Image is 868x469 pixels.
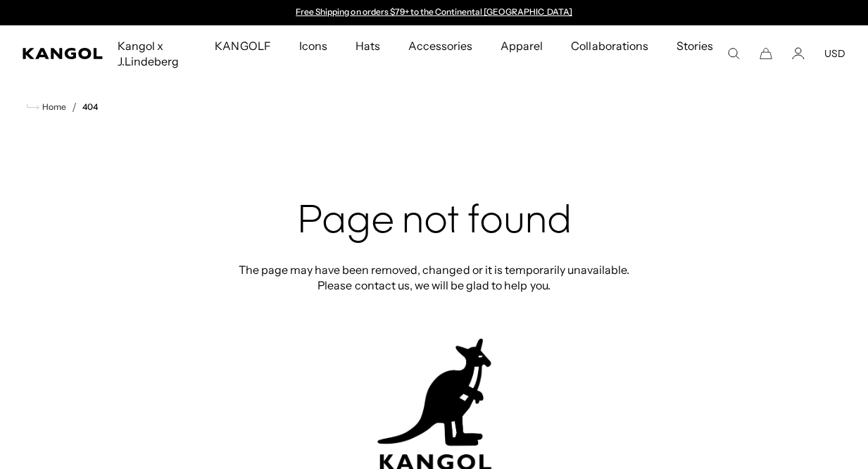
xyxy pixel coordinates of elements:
a: KANGOLF [201,25,284,66]
div: Announcement [289,7,579,18]
a: Accessories [394,25,486,66]
a: Account [792,47,805,60]
span: Collaborations [571,25,648,66]
span: Kangol x J.Lindeberg [118,25,187,82]
a: Kangol [23,48,103,59]
span: Stories [677,25,713,82]
a: Stories [662,25,727,82]
a: Apparel [486,25,557,66]
button: USD [824,47,845,60]
a: Free Shipping on orders $79+ to the Continental [GEOGRAPHIC_DATA] [296,6,572,17]
span: KANGOLF [215,25,270,66]
span: Home [39,102,66,112]
li: / [66,99,77,115]
span: Hats [356,25,380,66]
slideshow-component: Announcement bar [289,7,579,18]
button: Cart [760,47,772,60]
a: Kangol x J.Lindeberg [103,25,201,82]
summary: Search here [727,47,740,60]
a: Hats [341,25,394,66]
div: 1 of 2 [289,7,579,18]
p: The page may have been removed, changed or it is temporarily unavailable. Please contact us, we w... [234,262,634,293]
a: Collaborations [557,25,662,66]
span: Accessories [408,25,472,66]
a: Icons [285,25,341,66]
a: 404 [82,102,98,112]
h2: Page not found [234,200,634,245]
a: Home [27,101,66,113]
span: Apparel [501,25,543,66]
span: Icons [299,25,327,66]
